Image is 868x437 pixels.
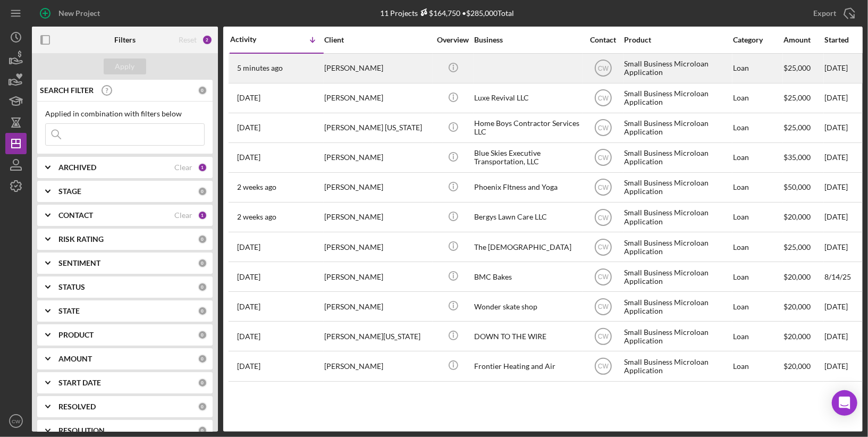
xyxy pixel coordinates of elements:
text: CW [598,124,609,132]
b: PRODUCT [58,331,94,339]
div: Small Business Microloan Application [624,173,730,201]
div: Wonder skate shop [474,292,580,321]
div: Loan [733,322,782,350]
time: 2025-07-30 20:33 [237,362,260,371]
div: Frontier Heating and Air [474,352,580,380]
div: 1 [198,211,207,220]
span: $25,000 [783,123,811,132]
div: Category [733,36,782,44]
span: $35,000 [783,153,811,162]
b: SENTIMENT [58,259,100,267]
div: Home Boys Contractor Services LLC [474,114,580,142]
div: Clear [174,211,192,220]
div: Reset [179,36,197,44]
div: Loan [733,54,782,82]
div: Loan [733,203,782,231]
div: Loan [733,84,782,112]
text: CW [598,65,609,72]
text: CW [598,184,609,191]
div: New Project [58,3,100,24]
div: Loan [733,352,782,380]
div: Phoenix FItness and Yoga [474,173,580,201]
div: Small Business Microloan Application [624,292,730,321]
div: [PERSON_NAME][US_STATE] [324,322,431,350]
span: $25,000 [783,63,811,72]
time: 2025-09-30 18:23 [237,64,283,72]
div: 0 [198,402,207,411]
span: $20,000 [783,332,811,341]
div: Export [813,3,836,24]
time: 2025-09-22 15:56 [237,153,260,162]
div: 0 [198,258,207,268]
div: Small Business Microloan Application [624,114,730,142]
b: AMOUNT [58,355,92,363]
text: CW [598,363,609,371]
b: START DATE [58,379,101,387]
time: 2025-08-10 17:54 [237,302,260,311]
div: Loan [733,292,782,321]
div: Small Business Microloan Application [624,352,730,380]
div: $164,750 [418,9,461,18]
div: Bergys Lawn Care LLC [474,203,580,231]
span: $20,000 [783,362,811,371]
div: [PERSON_NAME] [324,292,431,321]
div: Activity [230,35,277,44]
text: CW [598,333,609,340]
b: Filters [114,36,136,44]
div: Small Business Microloan Application [624,54,730,82]
div: 0 [198,234,207,244]
span: $50,000 [783,182,811,191]
div: Luxe Revival LLC [474,84,580,112]
div: Product [624,36,730,44]
div: 0 [198,86,207,95]
div: Loan [733,233,782,261]
div: BMC Bakes [474,263,580,291]
text: CW [598,243,609,251]
div: Small Business Microloan Application [624,84,730,112]
div: [PERSON_NAME] [324,203,431,231]
div: Client [324,36,431,44]
b: STATE [58,307,80,315]
div: 2 [202,35,213,45]
b: RISK RATING [58,235,104,243]
div: Amount [783,36,823,44]
div: Small Business Microloan Application [624,203,730,231]
div: 0 [198,330,207,340]
div: $20,000 [783,263,823,291]
div: DOWN TO THE WIRE [474,322,580,350]
text: CW [598,95,609,102]
time: 2025-09-18 23:49 [237,183,276,191]
div: Loan [733,263,782,291]
button: Apply [104,58,146,74]
text: CW [598,273,609,281]
div: Small Business Microloan Application [624,322,730,350]
div: [PERSON_NAME] [324,173,431,201]
time: 2025-09-18 19:03 [237,213,276,221]
div: 0 [198,282,207,292]
button: Export [803,3,863,24]
div: 0 [198,378,207,388]
div: Applied in combination with filters below [45,110,205,118]
div: Clear [174,163,192,172]
text: CW [598,303,609,310]
b: RESOLVED [58,402,96,411]
time: 2025-09-29 18:01 [237,94,260,102]
div: 0 [198,426,207,435]
text: CW [598,214,609,221]
div: [PERSON_NAME] [324,352,431,380]
div: 0 [198,306,207,316]
b: STAGE [58,187,81,196]
div: Blue Skies Executive Transportation, LLC [474,144,580,172]
time: 2025-08-25 20:52 [237,243,260,251]
div: [PERSON_NAME] [324,84,431,112]
b: ARCHIVED [58,163,96,172]
span: $20,000 [783,212,811,221]
div: [PERSON_NAME] [324,54,431,82]
time: 2025-09-25 17:21 [237,123,260,132]
div: Loan [733,144,782,172]
b: CONTACT [58,211,93,220]
div: Business [474,36,580,44]
div: Small Business Microloan Application [624,144,730,172]
div: 0 [198,187,207,196]
div: [PERSON_NAME] [324,144,431,172]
